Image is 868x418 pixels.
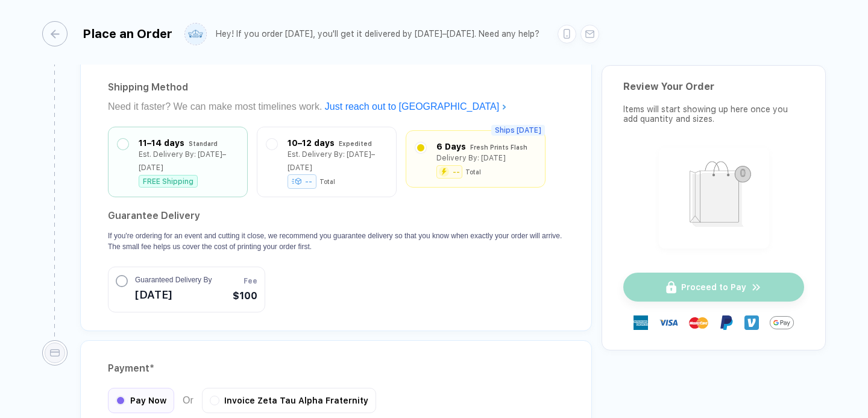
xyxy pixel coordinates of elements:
div: Expedited [339,137,372,150]
span: Fee [244,276,257,287]
div: 6 Days [436,140,466,153]
div: 11–14 days [139,136,184,150]
span: [DATE] [135,285,212,305]
div: Total [319,178,335,185]
div: 10–12 days ExpeditedEst. Delivery By: [DATE]–[DATE]--Total [266,136,387,188]
img: GPay [770,311,794,335]
div: Need it faster? We can make most timelines work. [108,97,564,116]
div: Payment [108,359,564,378]
img: shopping_bag.png [664,153,764,241]
div: -- [288,174,316,189]
div: Est. Delivery By: [DATE]–[DATE] [139,148,238,174]
span: Ships [DATE] [491,125,545,136]
img: Paypal [719,315,734,330]
div: Place an Order [83,27,172,41]
div: Shipping Method [108,78,564,97]
h2: Guarantee Delivery [108,206,564,226]
a: Just reach out to [GEOGRAPHIC_DATA] [325,101,507,112]
div: FREE Shipping [139,175,198,188]
div: Hey! If you order [DATE], you'll get it delivered by [DATE]–[DATE]. Need any help? [216,29,539,39]
span: Invoice Zeta Tau Alpha Fraternity [224,396,368,405]
div: -- [453,168,460,176]
div: Fresh Prints Flash [470,141,527,154]
div: Invoice Zeta Tau Alpha Fraternity [202,388,376,413]
div: Standard [189,137,218,150]
p: If you're ordering for an event and cutting it close, we recommend you guarantee delivery so that... [108,230,564,252]
span: $100 [233,289,257,303]
div: Items will start showing up here once you add quantity and sizes. [623,104,804,124]
img: user profile [185,24,206,45]
img: express [634,315,648,330]
button: Guaranteed Delivery By[DATE]Fee$100 [108,267,265,312]
span: Guaranteed Delivery By [135,274,212,285]
div: Pay Now [108,388,174,413]
div: 10–12 days [288,136,335,150]
div: Total [465,168,481,176]
img: Venmo [744,315,759,330]
div: Review Your Order [623,81,804,92]
div: Est. Delivery By: [DATE]–[DATE] [288,148,387,174]
div: Delivery By: [DATE] [436,151,506,165]
img: visa [659,313,678,332]
div: 6 Days Fresh Prints FlashDelivery By: [DATE]--Total [415,140,536,178]
div: 11–14 days StandardEst. Delivery By: [DATE]–[DATE]FREE Shipping [118,136,238,188]
img: master-card [689,313,708,332]
span: Pay Now [130,396,166,405]
div: Or [108,388,376,413]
